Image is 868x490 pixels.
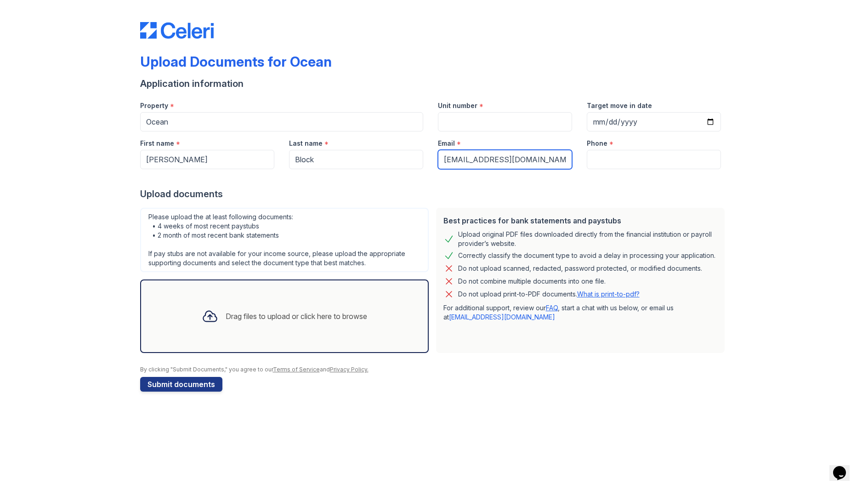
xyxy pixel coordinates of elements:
label: Last name [289,139,323,148]
a: Terms of Service [273,366,320,373]
div: Drag files to upload or click here to browse [226,311,367,322]
a: Privacy Policy. [330,366,369,373]
label: Email [438,139,455,148]
div: Do not upload scanned, redacted, password protected, or modified documents. [458,263,702,274]
label: Target move in date [587,101,652,110]
div: Upload documents [140,188,728,200]
p: Do not upload print-to-PDF documents. [458,290,640,299]
label: First name [140,139,174,148]
p: For additional support, review our , start a chat with us below, or email us at [443,303,717,322]
div: Correctly classify the document type to avoid a delay in processing your application. [458,250,715,261]
div: Upload original PDF files downloaded directly from the financial institution or payroll provider’... [458,230,717,248]
div: Best practices for bank statements and paystubs [443,215,717,226]
div: Do not combine multiple documents into one file. [458,276,606,287]
a: [EMAIL_ADDRESS][DOMAIN_NAME] [449,313,555,321]
button: Submit documents [140,377,222,392]
img: CE_Logo_Blue-a8612792a0a2168367f1c8372b55b34899dd931a85d93a1a3d3e32e68fde9ad4.png [140,22,214,39]
label: Phone [587,139,607,148]
iframe: chat widget [829,453,859,481]
label: Property [140,101,168,110]
a: FAQ [546,304,558,312]
a: What is print-to-pdf? [577,290,640,298]
div: Please upload the at least following documents: • 4 weeks of most recent paystubs • 2 month of mo... [140,208,429,272]
div: By clicking "Submit Documents," you agree to our and [140,366,728,373]
label: Unit number [438,101,477,110]
div: Application information [140,77,728,90]
div: Upload Documents for Ocean [140,53,332,70]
